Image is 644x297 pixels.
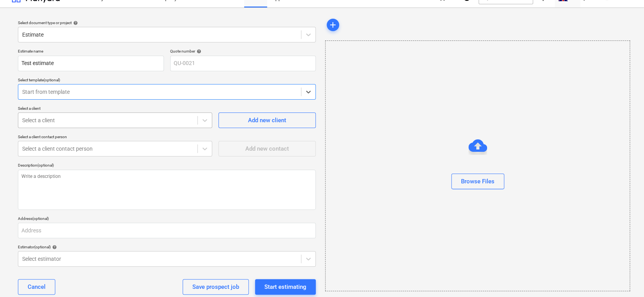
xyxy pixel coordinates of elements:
button: Cancel [18,279,55,295]
span: add [328,20,338,30]
div: Select a client [18,106,212,111]
span: help [51,245,57,250]
div: Select document type or project [18,20,316,25]
div: Start estimating [264,282,306,292]
div: Quote number [170,49,316,54]
div: Description (optional) [18,163,316,168]
button: Save prospect job [183,279,249,295]
button: Add new client [218,112,316,128]
input: Address [18,223,316,238]
p: Estimate name [18,49,164,55]
iframe: Chat Widget [605,260,644,297]
input: Estimate name [18,56,164,71]
div: Browse Files [461,176,494,186]
button: Browse Files [451,174,504,189]
div: Save prospect job [192,282,239,292]
span: help [72,21,78,25]
div: Estimator (optional) [18,244,316,250]
div: Address (optional) [18,216,316,221]
div: Add new client [248,115,286,125]
div: Select template (optional) [18,77,316,83]
button: Start estimating [255,279,316,295]
div: Cancel [28,282,46,292]
div: Select a client contact person [18,134,212,139]
div: Browse Files [325,40,630,291]
span: help [195,49,201,54]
